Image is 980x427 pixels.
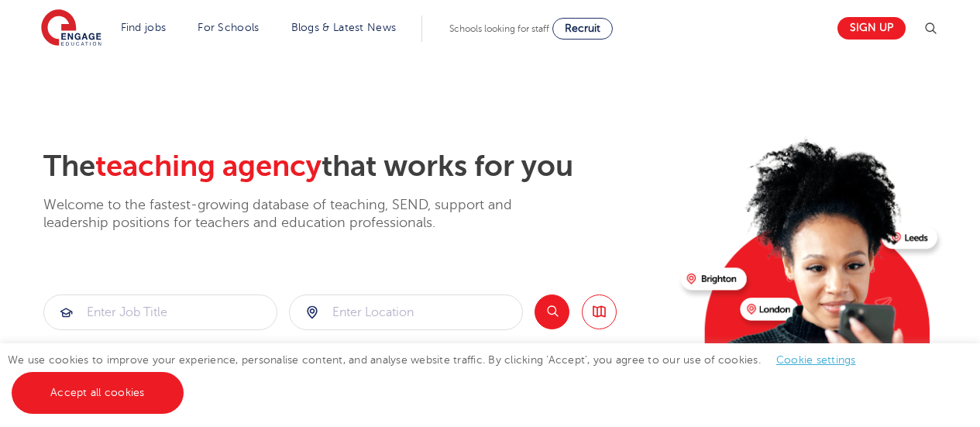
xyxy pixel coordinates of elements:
a: Sign up [837,17,906,40]
a: Blogs & Latest News [291,22,397,33]
span: Schools looking for staff [449,23,549,34]
img: Engage Education [41,9,101,48]
span: teaching agency [95,150,322,183]
a: Accept all cookies [12,372,184,414]
a: Find jobs [121,22,167,33]
a: Cookie settings [776,354,856,366]
p: Welcome to the fastest-growing database of teaching, SEND, support and leadership positions for t... [43,196,555,232]
h2: The that works for you [43,149,669,184]
input: Submit [44,295,277,329]
a: For Schools [198,22,259,33]
a: Recruit [552,18,613,40]
button: Search [535,294,569,329]
input: Submit [290,295,522,329]
span: We use cookies to improve your experience, personalise content, and analyse website traffic. By c... [8,354,872,398]
div: Submit [289,294,523,330]
div: Submit [43,294,277,330]
span: Recruit [565,22,600,34]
